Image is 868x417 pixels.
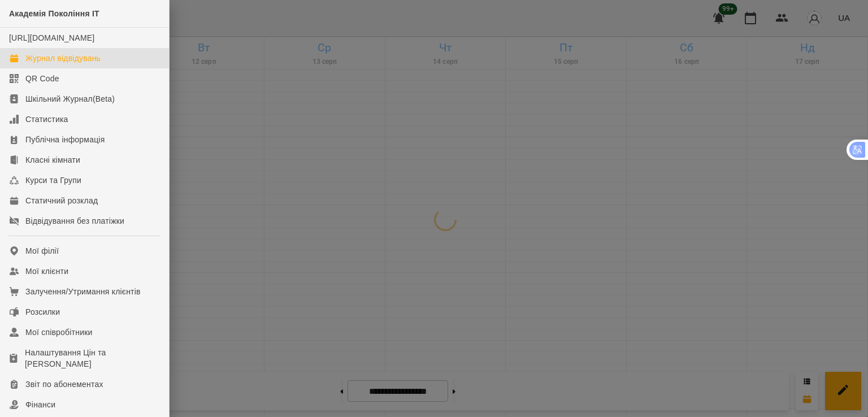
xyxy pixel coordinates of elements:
div: Звіт по абонементах [25,379,103,390]
div: Мої клієнти [25,266,68,277]
div: Шкільний Журнал(Beta) [25,93,115,105]
div: Класні кімнати [25,154,80,166]
div: Журнал відвідувань [25,53,101,64]
div: QR Code [25,73,59,84]
div: Статичний розклад [25,195,98,206]
div: Публічна інформація [25,134,105,145]
div: Налаштування Цін та [PERSON_NAME] [25,347,160,370]
span: Академія Покоління ІТ [9,9,99,18]
div: Курси та Групи [25,175,81,186]
div: Статистика [25,114,68,125]
div: Залучення/Утримання клієнтів [25,286,141,297]
div: Фінанси [25,399,55,410]
div: Мої співробітники [25,327,93,338]
a: [URL][DOMAIN_NAME] [9,33,94,42]
div: Мої філії [25,245,59,257]
div: Відвідування без платіжки [25,215,124,227]
div: Розсилки [25,306,60,318]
